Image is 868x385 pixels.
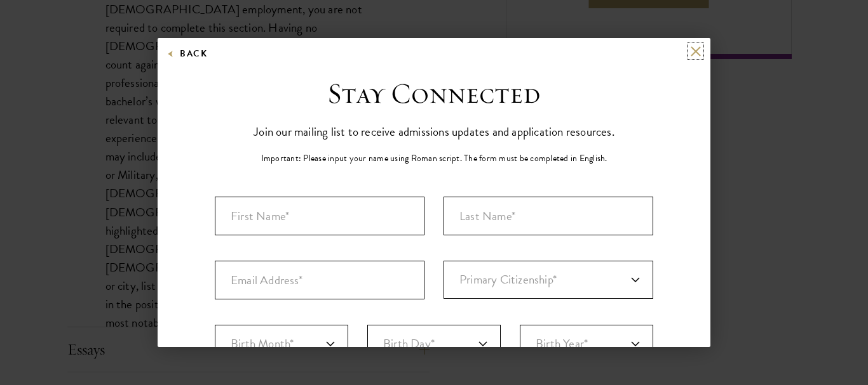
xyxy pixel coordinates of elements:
[215,325,348,363] select: Month
[167,46,207,62] button: Back
[215,261,424,299] input: Email Address*
[327,76,541,112] h3: Stay Connected
[444,197,653,235] input: Last Name*
[444,261,653,299] div: Primary Citizenship*
[254,121,614,142] p: Join our mailing list to receive admissions updates and application resources.
[367,325,501,363] select: Day
[215,197,424,235] input: First Name*
[261,152,607,165] p: Important: Please input your name using Roman script. The form must be completed in English.
[444,197,653,235] div: Last Name (Family Name)*
[520,325,653,363] select: Year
